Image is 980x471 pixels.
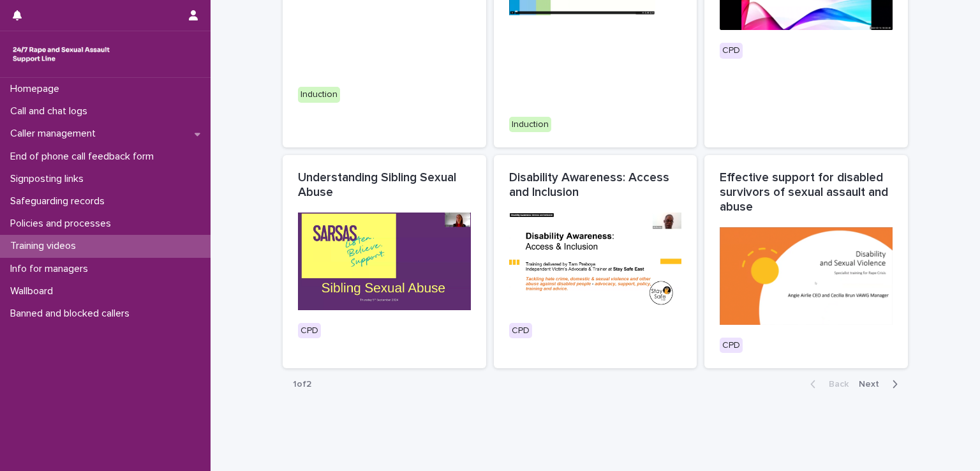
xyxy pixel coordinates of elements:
[10,41,112,67] img: rhQMoQhaT3yELyF149Cw
[5,240,86,252] p: Training videos
[298,213,471,310] img: Watch the video
[720,170,893,214] p: Effective support for disabled survivors of sexual assault and abuse
[5,218,121,230] p: Policies and processes
[298,323,321,339] div: CPD
[5,83,70,95] p: Homepage
[494,155,697,368] a: Disability Awareness: Access and InclusionWatch the videoCPD
[5,308,140,320] p: Banned and blocked callers
[800,378,854,390] button: Back
[720,43,743,59] div: CPD
[5,151,164,163] p: End of phone call feedback form
[5,173,94,185] p: Signposting links
[509,213,682,310] img: Watch the video
[5,285,63,297] p: Wallboard
[5,128,106,140] p: Caller management
[5,263,98,275] p: Info for managers
[704,155,908,368] a: Effective support for disabled survivors of sexual assault and abuseWatch the videoCPD
[283,369,322,400] p: 1 of 2
[859,380,887,389] span: Next
[509,323,532,339] div: CPD
[298,87,340,103] div: Induction
[720,338,743,354] div: CPD
[283,155,486,368] a: Understanding Sibling Sexual AbuseWatch the videoCPD
[509,117,551,133] div: Induction
[509,170,682,200] p: Disability Awareness: Access and Inclusion
[854,378,908,390] button: Next
[5,105,98,117] p: Call and chat logs
[821,380,849,389] span: Back
[5,195,115,207] p: Safeguarding records
[298,170,471,200] p: Understanding Sibling Sexual Abuse
[720,227,893,324] img: Watch the video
